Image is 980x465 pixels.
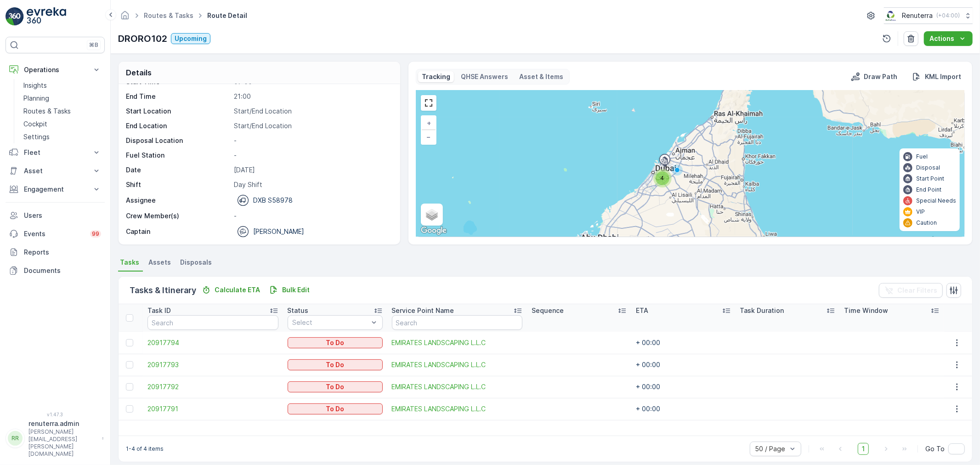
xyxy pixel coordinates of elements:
p: Settings [23,132,50,142]
button: To Do [288,403,383,414]
a: Users [6,206,105,225]
p: Planning [23,94,49,103]
td: + 00:00 [631,398,736,420]
a: Open this area in Google Maps (opens a new window) [419,225,449,237]
p: End Location [126,121,230,130]
span: EMIRATES LANDSCAPING L.L.C [392,338,522,347]
p: ⌘B [89,41,98,49]
p: ( +04:00 ) [936,12,960,19]
a: Routes & Tasks [20,105,105,118]
div: 0 [416,91,964,237]
p: Fuel [916,153,928,160]
p: - [234,151,391,160]
p: Engagement [24,185,86,194]
p: Events [24,229,85,238]
span: Go To [925,444,945,454]
p: Start/End Location [234,121,391,130]
span: Disposals [180,258,212,267]
p: Clear Filters [897,286,937,295]
p: Fuel Station [126,151,230,160]
p: 1-4 of 4 items [126,445,164,453]
p: Status [288,306,309,315]
span: EMIRATES LANDSCAPING L.L.C [392,382,522,391]
p: Operations [24,65,86,74]
p: renuterra.admin [28,419,97,428]
p: Details [126,67,152,78]
div: Toggle Row Selected [126,383,133,391]
p: To Do [326,338,344,347]
span: Route Detail [205,11,249,20]
button: To Do [288,337,383,348]
td: + 00:00 [631,354,736,376]
p: Disposal Location [126,136,230,145]
a: 20917791 [147,404,278,414]
p: Cockpit [23,119,47,129]
button: Upcoming [171,33,210,44]
p: Task Duration [740,306,784,315]
p: Special Needs [916,197,956,204]
div: Toggle Row Selected [126,405,133,413]
p: - [234,136,391,145]
a: View Fullscreen [422,96,436,110]
p: Sequence [532,306,564,315]
p: - [234,211,391,221]
p: Actions [929,34,954,43]
p: To Do [326,404,344,414]
p: Bulk Edit [282,285,310,295]
a: Insights [20,79,105,92]
button: Renuterra(+04:00) [884,7,973,24]
span: Tasks [120,258,139,267]
p: [PERSON_NAME] [253,227,304,236]
a: Documents [6,261,105,280]
button: Draw Path [847,71,901,82]
p: 99 [92,230,99,238]
input: Search [147,315,278,330]
p: Draw Path [864,72,897,81]
a: 20917792 [147,382,278,391]
p: [DATE] [234,165,391,175]
p: Start Location [126,107,230,116]
button: Engagement [6,180,105,198]
button: To Do [288,381,383,392]
p: Start/End Location [234,107,391,116]
a: Settings [20,130,105,143]
p: Date [126,165,230,175]
p: DRORO102 [118,32,167,45]
p: Documents [24,266,101,275]
button: Operations [6,61,105,79]
a: Homepage [120,14,130,22]
p: 21:00 [234,92,391,101]
button: KML Import [908,71,965,82]
p: Fleet [24,148,86,157]
p: End Point [916,186,941,193]
span: v 1.47.3 [6,412,105,417]
div: RR [8,431,23,446]
p: ETA [636,306,648,315]
a: Routes & Tasks [144,11,193,19]
p: Calculate ETA [215,285,260,295]
p: To Do [326,382,344,391]
a: Events99 [6,225,105,243]
p: Captain [126,227,150,236]
td: + 00:00 [631,376,736,398]
span: 1 [858,443,869,455]
p: Time Window [844,306,889,315]
a: Reports [6,243,105,261]
a: 20917794 [147,338,278,347]
div: Toggle Row Selected [126,339,133,346]
p: Upcoming [175,34,207,43]
a: Zoom Out [422,130,436,144]
button: RRrenuterra.admin[PERSON_NAME][EMAIL_ADDRESS][PERSON_NAME][DOMAIN_NAME] [6,419,105,458]
a: Cockpit [20,118,105,130]
p: Caution [916,219,937,227]
input: Search [392,315,522,330]
p: Shift [126,180,230,189]
button: To Do [288,359,383,370]
p: Select [293,318,368,327]
p: Routes & Tasks [23,107,71,116]
p: Users [24,211,101,220]
p: Tracking [422,72,450,81]
img: logo_light-DOdMpM7g.png [27,7,66,26]
div: 4 [653,169,672,187]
